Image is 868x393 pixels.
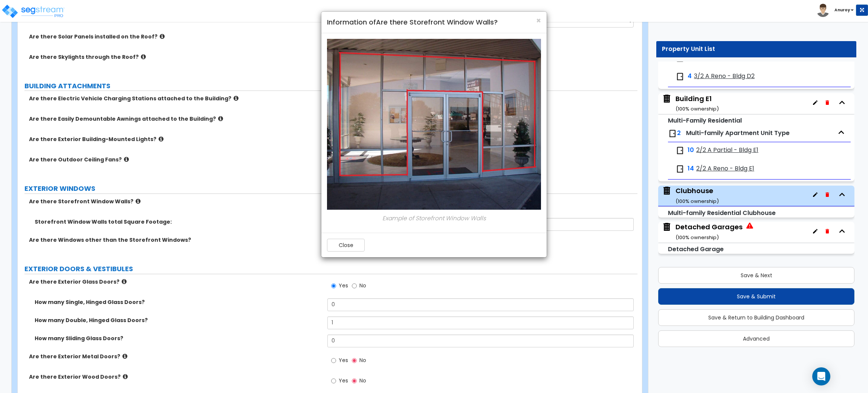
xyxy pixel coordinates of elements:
[327,17,541,27] h4: Information of Are there Storefront Window Walls?
[327,239,365,252] button: Close
[382,214,486,222] em: Example of Storefront Window Walls
[536,15,541,26] span: ×
[536,17,541,25] button: Close
[812,367,830,385] div: Open Intercom Messenger
[327,39,553,210] img: 22.jpg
